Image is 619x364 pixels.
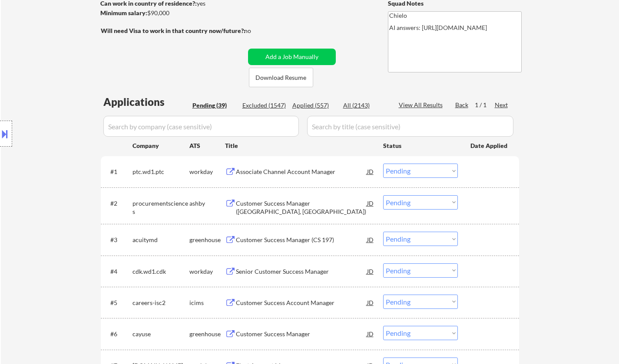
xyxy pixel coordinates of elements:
button: Add a Job Manually [248,49,336,65]
div: Customer Success Manager (CS 197) [236,236,367,244]
button: Download Resume [249,68,313,87]
div: JD [366,326,375,341]
div: JD [366,232,375,247]
div: Customer Success Manager [236,330,367,338]
strong: Will need Visa to work in that country now/future?: [101,27,245,34]
div: #3 [110,236,126,244]
div: workday [189,167,225,176]
div: no [244,26,269,35]
div: workday [189,267,225,276]
div: Customer Success Account Manager [236,298,367,307]
div: #4 [110,267,126,276]
div: JD [366,195,375,211]
div: Pending (39) [192,101,236,110]
div: Applied (557) [292,101,336,110]
input: Search by company (case sensitive) [103,116,299,137]
div: Excluded (1547) [242,101,286,110]
div: cdk.wd1.cdk [132,267,189,276]
input: Search by title (case sensitive) [307,116,513,137]
div: Senior Customer Success Manager [236,267,367,276]
div: View All Results [399,101,445,109]
div: ashby [189,199,225,208]
div: JD [366,263,375,279]
div: JD [366,295,375,310]
div: ATS [189,141,225,150]
div: ptc.wd1.ptc [132,167,189,176]
div: Date Applied [470,141,509,150]
div: Status [383,138,458,153]
div: $90,000 [100,9,245,17]
div: careers-isc2 [132,298,189,307]
div: Company [132,141,189,150]
div: Back [455,101,469,109]
div: 1 / 1 [475,101,495,109]
div: acuitymd [132,236,189,244]
div: greenhouse [189,236,225,244]
div: #6 [110,330,126,338]
div: cayuse [132,330,189,338]
div: icims [189,298,225,307]
div: procurementsciences [132,199,189,216]
div: greenhouse [189,330,225,338]
strong: Minimum salary: [100,9,147,16]
div: Next [495,101,509,109]
div: Title [225,141,375,150]
div: Customer Success Manager ([GEOGRAPHIC_DATA], [GEOGRAPHIC_DATA]) [236,199,367,216]
div: All (2143) [343,101,387,110]
div: Associate Channel Account Manager [236,167,367,176]
div: #5 [110,298,126,307]
div: JD [366,164,375,179]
